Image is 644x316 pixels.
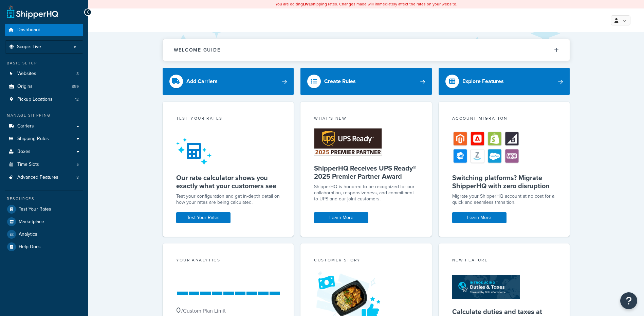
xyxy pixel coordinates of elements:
div: Create Rules [324,77,356,86]
div: Resources [5,196,83,202]
div: Migrate your ShipperHQ account at no cost for a quick and seamless transition. [452,193,556,205]
small: / Custom Plan Limit [181,307,226,315]
li: Pickup Locations [5,93,83,106]
span: Advanced Features [17,175,58,180]
button: Open Resource Center [620,292,637,309]
div: Your Analytics [176,257,280,265]
li: Websites [5,67,83,80]
span: Help Docs [19,244,41,250]
div: Account Migration [452,115,556,123]
a: Carriers [5,120,83,133]
h5: Switching platforms? Migrate ShipperHQ with zero disruption [452,174,556,190]
span: Marketplace [19,219,44,225]
li: Origins [5,80,83,93]
a: Learn More [314,212,368,223]
h5: Our rate calculator shows you exactly what your customers see [176,174,280,190]
a: Test Your Rates [5,203,83,215]
span: Dashboard [17,27,40,33]
span: Pickup Locations [17,97,53,102]
div: Customer Story [314,257,418,265]
div: Add Carriers [186,77,218,86]
a: Learn More [452,212,507,223]
span: 8 [76,175,79,180]
li: Advanced Features [5,171,83,184]
a: Origins859 [5,80,83,93]
a: Help Docs [5,241,83,253]
a: Marketplace [5,216,83,228]
span: 12 [75,97,79,102]
span: Websites [17,71,36,77]
a: Websites8 [5,67,83,80]
span: Origins [17,84,33,90]
b: LIVE [303,1,311,7]
a: Dashboard [5,24,83,36]
span: Scope: Live [17,44,41,50]
span: 8 [76,71,79,77]
span: 859 [72,84,79,90]
div: Test your configuration and get in-depth detail on how your rates are being calculated. [176,193,280,205]
a: Pickup Locations12 [5,93,83,106]
a: Advanced Features8 [5,171,83,184]
a: Analytics [5,228,83,240]
a: Test Your Rates [176,212,231,223]
div: Explore Features [462,77,504,86]
div: Basic Setup [5,60,83,66]
h5: ShipperHQ Receives UPS Ready® 2025 Premier Partner Award [314,164,418,180]
span: Time Slots [17,162,39,167]
span: Test Your Rates [19,206,51,212]
span: Carriers [17,123,34,129]
p: ShipperHQ is honored to be recognized for our collaboration, responsiveness, and commitment to UP... [314,184,418,202]
div: What's New [314,115,418,123]
li: Time Slots [5,158,83,171]
div: Manage Shipping [5,113,83,118]
span: 0 [176,304,181,316]
span: Shipping Rules [17,136,49,142]
h2: Welcome Guide [174,47,221,53]
a: Time Slots5 [5,158,83,171]
a: Add Carriers [163,68,294,95]
span: 5 [76,162,79,167]
div: New Feature [452,257,556,265]
span: Analytics [19,232,37,237]
a: Create Rules [300,68,432,95]
button: Welcome Guide [163,39,570,61]
a: Shipping Rules [5,133,83,145]
a: Explore Features [439,68,570,95]
a: Boxes [5,145,83,158]
div: Test your rates [176,115,280,123]
span: Boxes [17,149,31,155]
